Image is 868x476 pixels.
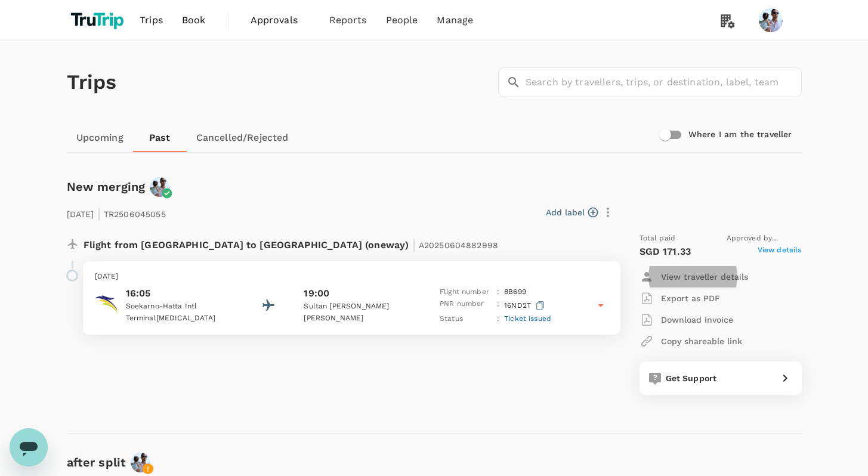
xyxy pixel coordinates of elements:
p: Export as PDF [661,292,720,304]
p: 16ND2T [504,298,547,313]
p: Terminal [MEDICAL_DATA] [126,313,233,324]
p: Status [440,313,492,325]
a: Upcoming [67,123,133,152]
span: People [386,13,418,27]
a: Past [133,123,187,152]
p: Soekarno-Hatta Intl [126,301,233,313]
p: Copy shareable link [661,335,742,347]
p: : [497,313,499,325]
a: Cancelled/Rejected [187,123,298,152]
button: Add label [546,206,598,218]
p: Download invoice [661,314,733,326]
button: Export as PDF [640,288,720,309]
span: Manage [437,13,473,27]
p: 19:00 [304,286,329,301]
p: Flight number [440,286,492,298]
span: A20250604882998 [419,240,498,250]
img: TransNusa [95,292,119,316]
span: Book [182,13,206,27]
span: | [412,236,416,253]
span: Trips [140,13,163,27]
button: Download invoice [640,309,733,330]
span: Reports [329,13,367,27]
img: Sani Gouw [759,8,783,32]
span: Get Support [666,373,717,383]
img: avatar-6695f0dd85a4d.png [131,453,150,472]
h6: after split [67,453,126,472]
h1: Trips [67,41,117,123]
button: View traveller details [640,266,748,288]
input: Search by travellers, trips, or destination, label, team [526,67,802,97]
p: [DATE] [95,271,608,283]
p: 16:05 [126,286,233,301]
span: Total paid [640,233,676,245]
button: Copy shareable link [640,330,742,352]
img: avatar-6695f0dd85a4d.png [150,177,169,197]
iframe: Button to launch messaging window [10,428,48,466]
h6: Where I am the traveller [688,128,792,141]
span: Approved by [727,233,802,245]
p: Sultan [PERSON_NAME] [PERSON_NAME] [304,301,411,324]
p: View traveller details [661,271,748,283]
span: Ticket issued [504,314,551,323]
p: PNR number [440,298,492,313]
span: | [97,205,101,222]
p: [DATE] TR2506045055 [67,202,166,223]
img: TruTrip logo [67,7,131,33]
p: Flight from [GEOGRAPHIC_DATA] to [GEOGRAPHIC_DATA] (oneway) [84,233,499,254]
p: 8B 699 [504,286,526,298]
p: SGD 171.33 [640,245,691,259]
p: : [497,298,499,313]
h6: New merging [67,177,146,196]
p: : [497,286,499,298]
span: Approvals [251,13,310,27]
span: View details [758,245,802,259]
